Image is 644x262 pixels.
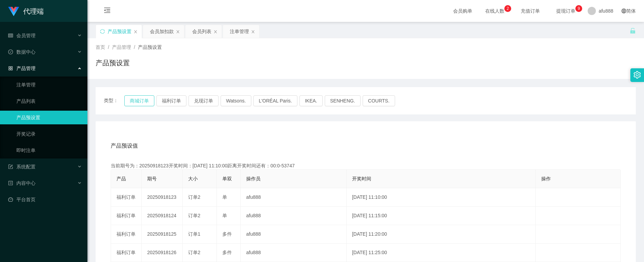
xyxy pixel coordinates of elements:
[221,95,251,106] button: Watsons.
[241,244,347,262] td: afu888
[16,94,82,108] a: 产品列表
[621,9,626,13] i: 图标: global
[16,127,82,141] a: 开奖记录
[96,44,105,50] span: 首页
[142,244,183,262] td: 20250918126
[96,58,130,68] h1: 产品预设置
[222,231,232,237] span: 多件
[251,30,255,34] i: 图标: close
[347,207,536,225] td: [DATE] 11:15:00
[363,95,395,106] button: COURTS.
[100,29,105,34] i: 图标: sync
[578,5,580,12] p: 9
[104,95,124,106] span: 类型：
[482,9,508,13] span: 在线人数
[230,25,249,38] div: 注单管理
[553,9,579,13] span: 提现订单
[222,176,232,181] span: 单双
[630,28,636,34] i: 图标: unlock
[241,225,347,244] td: afu888
[111,225,142,244] td: 福利订单
[142,188,183,207] td: 20250918123
[8,33,36,38] span: 会员管理
[8,50,13,54] i: 图标: check-circle-o
[188,231,200,237] span: 订单1
[347,244,536,262] td: [DATE] 11:25:00
[8,193,82,206] a: 图标: dashboard平台首页
[108,25,131,38] div: 产品预设置
[176,30,180,34] i: 图标: close
[188,194,200,200] span: 订单2
[507,5,509,12] p: 2
[116,176,126,181] span: 产品
[111,142,138,150] span: 产品预设值
[188,176,198,181] span: 大小
[142,207,183,225] td: 20250918124
[147,176,157,181] span: 期号
[16,111,82,124] a: 产品预设置
[8,181,13,185] i: 图标: profile
[347,188,536,207] td: [DATE] 11:10:00
[16,78,82,92] a: 注单管理
[124,95,154,106] button: 商城订单
[213,30,218,34] i: 图标: close
[134,44,135,50] span: /
[575,5,582,12] sup: 9
[8,180,36,186] span: 内容中心
[246,176,261,181] span: 操作员
[8,66,13,71] i: 图标: appstore-o
[504,5,511,12] sup: 2
[253,95,297,106] button: L'ORÉAL Paris.
[142,225,183,244] td: 20250918125
[222,250,232,255] span: 多件
[325,95,361,106] button: SENHENG.
[111,188,142,207] td: 福利订单
[8,164,36,169] span: 系统配置
[111,244,142,262] td: 福利订单
[111,162,621,169] div: 当前期号为：20250918123开奖时间：[DATE] 11:10:00距离开奖时间还有：00:0-53747
[23,0,44,22] h1: 代理端
[112,44,131,50] span: 产品管理
[8,7,19,16] img: logo.9652507e.png
[150,25,174,38] div: 会员加扣款
[352,176,371,181] span: 开奖时间
[347,225,536,244] td: [DATE] 11:20:00
[188,213,200,218] span: 订单2
[188,95,219,106] button: 兑现订单
[541,176,551,181] span: 操作
[241,188,347,207] td: afu888
[8,8,44,14] a: 代理端
[241,207,347,225] td: afu888
[8,66,36,71] span: 产品管理
[16,143,82,157] a: 即时注单
[222,194,227,200] span: 单
[156,95,186,106] button: 福利订单
[8,49,36,55] span: 数据中心
[222,213,227,218] span: 单
[96,0,119,22] i: 图标: menu-fold
[633,71,641,79] i: 图标: setting
[8,164,13,169] i: 图标: form
[188,250,200,255] span: 订单2
[108,44,109,50] span: /
[8,33,13,38] i: 图标: table
[517,9,543,13] span: 充值订单
[192,25,211,38] div: 会员列表
[134,30,138,34] i: 图标: close
[111,207,142,225] td: 福利订单
[138,44,162,50] span: 产品预设置
[299,95,323,106] button: IKEA.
